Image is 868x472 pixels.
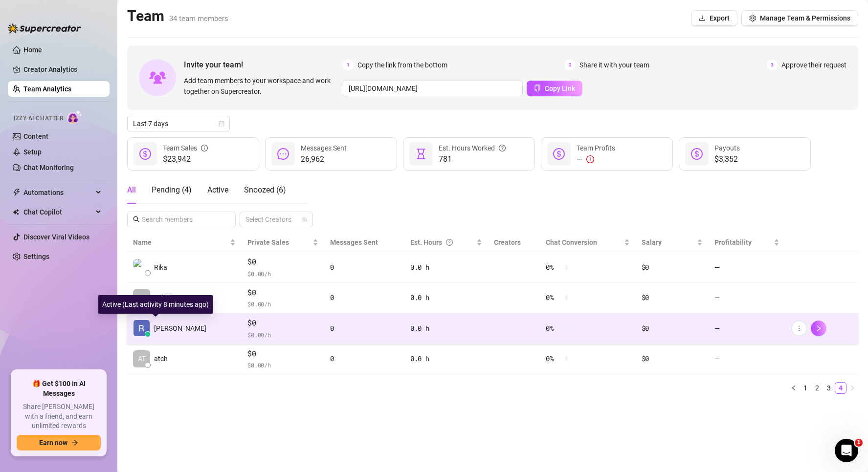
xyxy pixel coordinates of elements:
span: dollar-circle [553,148,565,160]
span: calendar [219,121,224,127]
span: dollar-circle [139,148,151,160]
span: $3,352 [714,153,740,165]
li: 4 [835,382,846,394]
span: right [815,325,822,332]
span: right [849,385,855,391]
span: Active [207,185,228,194]
div: Est. Hours [410,237,474,248]
span: hourglass [415,148,427,160]
span: Automations [23,185,93,200]
span: Add team members to your workspace and work together on Supercreator. [184,75,339,97]
span: 0 % [546,292,561,303]
img: Brian Cruzgarci… [134,320,150,336]
div: $0 [642,323,703,334]
button: right [846,382,858,394]
span: Team Profits [577,144,615,152]
td: — [709,344,785,375]
span: download [699,15,706,21]
img: logo-BBDzfeDw.svg [8,23,81,33]
div: 0 [330,262,399,273]
img: Chat Copilot [13,209,19,215]
th: Creators [488,233,540,252]
a: Discover Viral Videos [23,233,89,241]
span: $ 0.00 /h [247,299,318,309]
span: more [796,325,802,332]
span: 781 [439,153,506,165]
div: 0.0 h [410,353,482,364]
span: question-circle [446,237,453,248]
img: AI Chatter [67,110,82,124]
div: Team Sales [163,143,208,153]
span: team [302,216,308,222]
button: left [788,382,800,394]
li: Next Page [846,382,858,394]
span: $ 0.00 /h [247,330,318,340]
span: question-circle [499,143,506,153]
span: Chat Conversion [546,238,597,246]
span: 3 [767,60,778,70]
a: 3 [823,383,834,393]
span: 0 % [546,262,561,273]
div: — [577,153,615,165]
span: thunderbolt [13,189,21,196]
button: Earn nowarrow-right [17,435,101,451]
span: 34 team members [169,14,228,23]
span: Name [133,237,228,248]
li: Previous Page [788,382,800,394]
span: Messages Sent [330,238,378,246]
div: Active (Last activity 8 minutes ago) [98,295,213,314]
td: — [709,283,785,314]
span: copy [534,85,541,91]
span: Rika [154,262,167,273]
div: All [127,184,136,196]
span: Approve their request [781,60,846,70]
span: Messages Sent [301,144,347,152]
li: 1 [800,382,811,394]
input: Search members [142,214,222,225]
span: AT [138,353,146,364]
a: 2 [812,383,823,393]
span: Izzy AI Chatter [14,114,63,123]
iframe: Intercom live chat [835,439,858,462]
span: info-circle [201,143,208,153]
h2: Team [127,7,228,25]
span: arrow-right [71,439,78,446]
div: Pending ( 4 ) [152,184,192,196]
div: 0.0 h [410,292,482,303]
span: Export [710,14,730,22]
span: Copy Link [545,85,575,92]
span: Last 7 days [133,116,224,131]
span: Manage Team & Permissions [760,14,850,22]
div: 0 [330,323,399,334]
span: $0 [247,256,318,268]
span: message [277,148,289,160]
a: Settings [23,253,49,260]
span: atch [154,353,168,364]
span: [PERSON_NAME] [154,323,206,334]
span: search [133,216,140,223]
th: Name [127,233,242,252]
span: 🎁 Get $100 in AI Messages [17,379,101,398]
span: Snoozed ( 6 ) [244,185,286,194]
li: 2 [811,382,823,394]
a: Team Analytics [23,85,71,93]
button: Copy Link [527,81,582,96]
span: Salary [642,238,662,246]
li: 3 [823,382,835,394]
span: 26,962 [301,153,347,165]
a: Setup [23,148,42,156]
span: Share it with your team [579,60,649,70]
div: $0 [642,262,703,273]
span: Invite your team! [184,59,343,71]
button: Manage Team & Permissions [741,10,858,26]
div: 0 [330,353,399,364]
span: Private Sales [247,238,289,246]
span: Profitability [714,238,752,246]
span: Share [PERSON_NAME] with a friend, and earn unlimited rewards [17,402,101,431]
span: $0 [247,348,318,360]
span: $0 [247,287,318,299]
span: Copy the link from the bottom [357,60,447,70]
div: $0 [642,292,703,303]
span: 0 % [546,353,561,364]
span: dollar-circle [691,148,703,160]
